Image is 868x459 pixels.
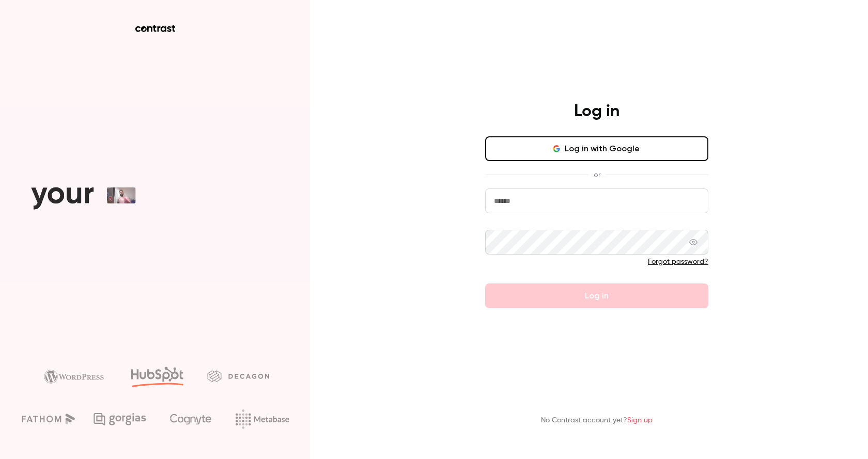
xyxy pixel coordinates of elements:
img: decagon [207,370,269,382]
p: No Contrast account yet? [541,415,653,426]
a: Forgot password? [648,258,708,265]
span: or [588,169,606,180]
h4: Log in [574,101,619,122]
a: Sign up [627,417,653,424]
button: Log in with Google [485,136,708,161]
